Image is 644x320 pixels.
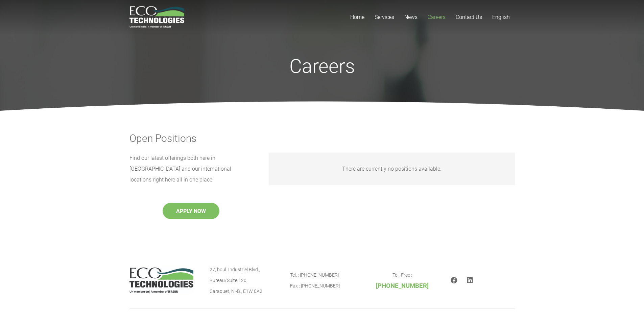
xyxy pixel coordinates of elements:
a: logo_EcoTech_ASDR_RGB [129,6,185,28]
a: LinkedIn [467,277,473,284]
p: Find our latest offerings both here in [GEOGRAPHIC_DATA] and our international locations right he... [129,153,253,185]
span: Contact Us [456,14,482,20]
span: News [404,14,418,20]
p: Tel. : [PHONE_NUMBER] Fax : [PHONE_NUMBER] [290,270,354,291]
span: Services [375,14,394,20]
span: Home [350,14,364,20]
h3: Open Positions [129,132,515,145]
span: [PHONE_NUMBER] [376,282,429,290]
button: APPLY NOW [163,203,219,219]
a: Facebook [451,277,457,284]
p: 27, boul. Industriel Blvd., Bureau/Suite 120, Caraquet, N.-B., E1W 0A2 [210,264,274,297]
span: English [492,14,510,20]
p: Toll-Free : [370,270,434,292]
span: Careers [428,14,446,20]
div: There are currently no positions available. [269,153,515,185]
h1: Careers [205,55,440,78]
